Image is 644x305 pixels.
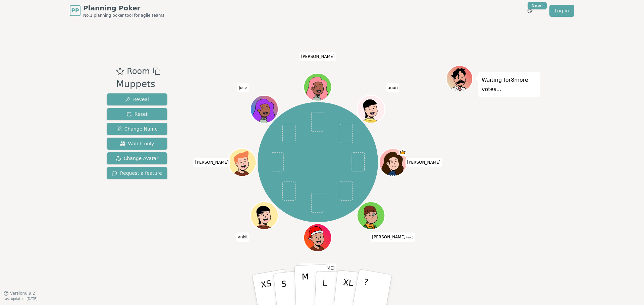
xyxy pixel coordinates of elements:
[125,96,149,103] span: Reveal
[107,93,167,105] button: Reveal
[116,77,160,91] div: Muppets
[107,123,167,135] button: Change Name
[120,140,154,147] span: Watch only
[406,158,442,167] span: Click to change your name
[528,2,547,9] div: New!
[71,7,79,15] span: PP
[127,65,150,77] span: Room
[406,236,414,239] span: (you)
[107,167,167,179] button: Request a feature
[116,126,158,132] span: Change Name
[194,158,230,167] span: Click to change your name
[236,232,250,242] span: Click to change your name
[358,203,384,229] button: Click to change your avatar
[482,75,537,94] p: Waiting for 8 more votes...
[300,52,336,61] span: Click to change your name
[300,263,336,273] span: Click to change your name
[70,3,164,18] a: PPPlanning PokerNo.1 planning poker tool for agile teams
[116,65,124,77] button: Add as favourite
[116,155,159,162] span: Change Avatar
[126,111,148,118] span: Reset
[386,83,399,92] span: Click to change your name
[83,3,164,13] span: Planning Poker
[83,13,164,18] span: No.1 planning poker tool for agile teams
[3,291,35,296] button: Version0.9.2
[3,297,38,301] span: Last updated: [DATE]
[10,291,35,296] span: Version 0.9.2
[107,152,167,164] button: Change Avatar
[237,83,249,92] span: Click to change your name
[399,149,407,156] span: Elise is the host
[549,5,574,17] a: Log in
[524,5,536,17] button: New!
[370,232,415,242] span: Click to change your name
[112,170,162,176] span: Request a feature
[107,138,167,150] button: Watch only
[107,108,167,120] button: Reset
